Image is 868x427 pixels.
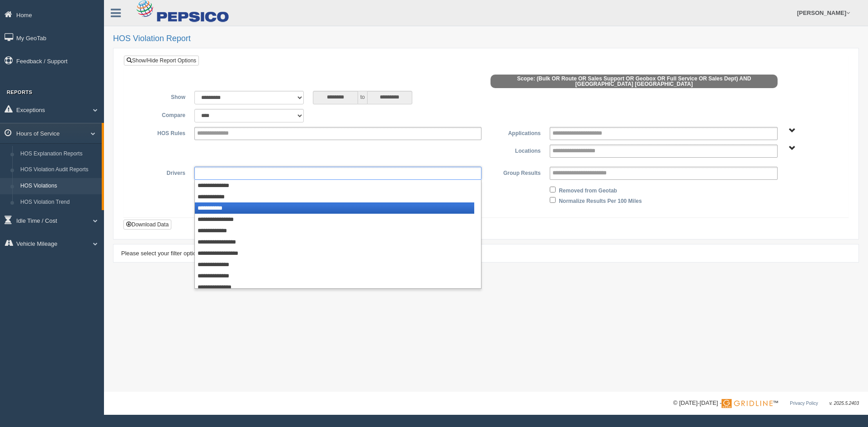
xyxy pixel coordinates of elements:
[16,194,102,211] a: HOS Violation Trend
[124,56,199,66] a: Show/Hide Report Options
[123,220,171,230] button: Download Data
[673,399,859,408] div: © [DATE]-[DATE] - ™
[131,127,190,138] label: HOS Rules
[358,91,367,104] span: to
[559,184,617,195] label: Removed from Geotab
[722,399,773,408] img: Gridline
[16,146,102,162] a: HOS Explanation Reports
[113,34,859,43] h2: HOS Violation Report
[559,195,642,206] label: Normalize Results Per 100 Miles
[486,167,545,178] label: Group Results
[486,145,545,155] label: Locations
[486,127,545,138] label: Applications
[491,75,778,88] span: Scope: (Bulk OR Route OR Sales Support OR Geobox OR Full Service OR Sales Dept) AND [GEOGRAPHIC_D...
[790,401,818,406] a: Privacy Policy
[121,250,335,257] span: Please select your filter options above and click "Apply Filters" to view your report.
[131,109,190,120] label: Compare
[830,401,859,406] span: v. 2025.5.2403
[16,178,102,194] a: HOS Violations
[131,167,190,178] label: Drivers
[131,91,190,102] label: Show
[16,162,102,178] a: HOS Violation Audit Reports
